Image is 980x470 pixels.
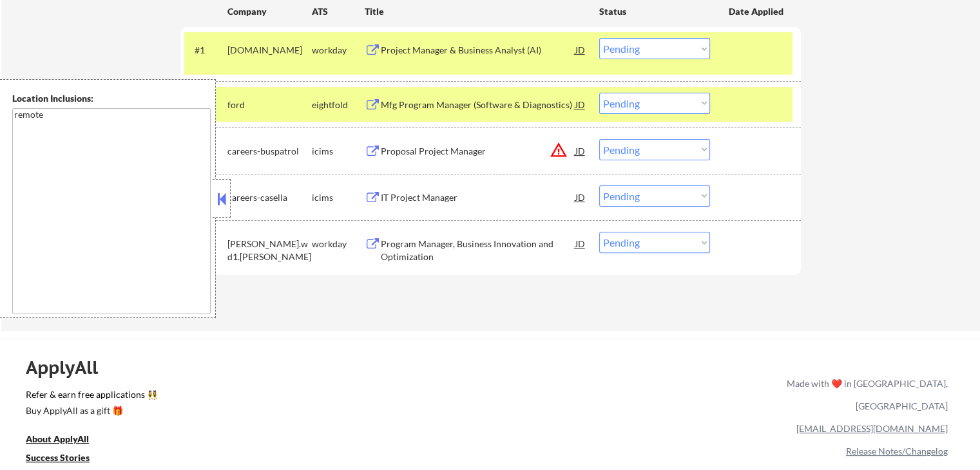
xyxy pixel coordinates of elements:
div: Project Manager & Business Analyst (AI) [381,44,575,57]
button: warning_amber [550,141,568,159]
a: Release Notes/Changelog [846,446,948,456]
div: Mfg Program Manager (Software & Diagnostics) [381,99,575,111]
div: Made with ❤️ in [GEOGRAPHIC_DATA], [GEOGRAPHIC_DATA] [782,372,948,417]
div: [PERSON_NAME].wd1.[PERSON_NAME] [227,238,312,263]
div: eightfold [312,99,365,111]
div: icims [312,145,365,158]
a: [EMAIL_ADDRESS][DOMAIN_NAME] [796,423,948,434]
div: careers-buspatrol [227,145,312,158]
div: icims [312,191,365,204]
div: ford [227,99,312,111]
div: Title [365,5,587,18]
a: Success Stories [26,451,107,467]
div: JD [574,232,587,255]
div: JD [574,38,587,61]
div: Date Applied [729,5,785,18]
div: Company [227,5,312,18]
div: #1 [195,44,217,57]
div: JD [574,139,587,162]
div: Buy ApplyAll as a gift 🎁 [26,406,155,415]
div: workday [312,44,365,57]
div: ApplyAll [26,357,113,379]
a: About ApplyAll [26,432,107,448]
div: Location Inclusions: [12,92,211,105]
u: Success Stories [26,452,90,463]
u: About ApplyAll [26,433,89,444]
a: Refer & earn free applications 👯‍♀️ [26,390,517,404]
div: IT Project Manager [381,191,575,204]
a: Buy ApplyAll as a gift 🎁 [26,404,155,420]
div: JD [574,93,587,116]
div: ATS [312,5,365,18]
div: careers-casella [227,191,312,204]
div: workday [312,238,365,250]
div: Program Manager, Business Innovation and Optimization [381,238,575,263]
div: [DOMAIN_NAME] [227,44,312,57]
div: Proposal Project Manager [381,145,575,158]
div: JD [574,185,587,209]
